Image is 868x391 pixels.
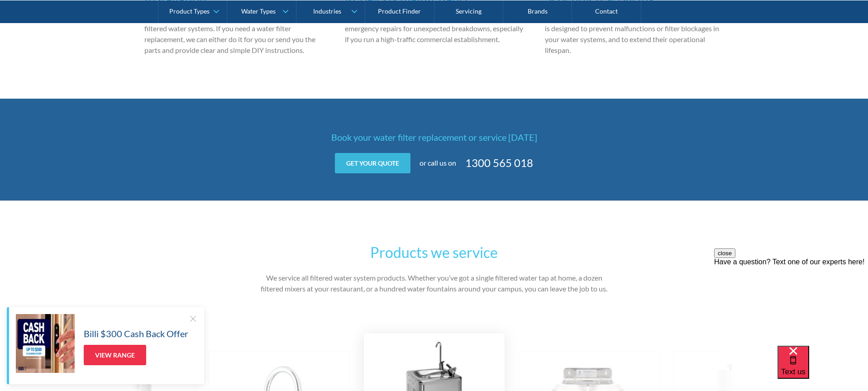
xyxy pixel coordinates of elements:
p: We service all filtered water system products. Whether you’ve got a single filtered water tap at ... [258,272,610,294]
h3: Book your water filter replacement or service [DATE] [258,130,610,144]
div: Industries [313,7,341,15]
p: We can install all residential- and commercial-grade filtered water systems. If you need a water ... [144,12,323,56]
p: Our comprehensive and proactive maintenance program is designed to prevent malfunctions or filter... [545,12,724,56]
h5: Billi $300 Cash Back Offer [84,327,188,340]
h2: Products we service [258,242,610,263]
a: Get your quote [335,153,410,173]
p: or call us on [420,157,456,168]
div: Product Types [169,7,210,15]
img: Billi $300 Cash Back Offer [16,314,75,373]
iframe: podium webchat widget prompt [714,248,868,357]
a: View Range [84,345,146,365]
p: We can provide same-day filtered water system emergency repairs for unexpected breakdowns, especi... [345,12,524,45]
iframe: podium webchat widget bubble [777,346,868,391]
a: 1300 565 018 [465,155,533,171]
div: Water Types [241,7,276,15]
